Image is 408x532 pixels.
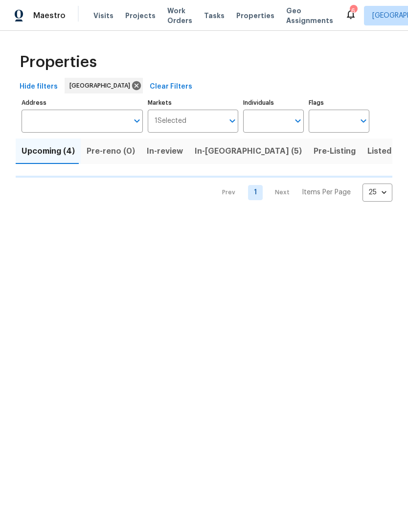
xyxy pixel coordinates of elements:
[65,78,143,93] div: [GEOGRAPHIC_DATA]
[286,6,333,25] span: Geo Assignments
[69,81,134,91] span: [GEOGRAPHIC_DATA]
[226,114,239,128] button: Open
[167,6,192,25] span: Work Orders
[16,78,62,96] button: Hide filters
[20,57,97,67] span: Properties
[309,100,369,106] label: Flags
[20,81,58,93] span: Hide filters
[155,117,186,125] span: 1 Selected
[22,100,143,106] label: Address
[130,114,144,128] button: Open
[350,6,357,16] div: 6
[150,81,192,93] span: Clear Filters
[363,180,392,205] div: 25
[236,11,274,21] span: Properties
[314,144,356,158] span: Pre-Listing
[357,114,370,128] button: Open
[148,100,239,106] label: Markets
[22,144,75,158] span: Upcoming (4)
[291,114,305,128] button: Open
[248,185,263,200] a: Goto page 1
[147,144,183,158] span: In-review
[93,11,113,21] span: Visits
[213,184,392,202] nav: Pagination Navigation
[87,144,135,158] span: Pre-reno (0)
[243,100,304,106] label: Individuals
[146,78,196,96] button: Clear Filters
[33,11,66,21] span: Maestro
[125,11,156,21] span: Projects
[204,12,225,19] span: Tasks
[302,187,351,197] p: Items Per Page
[195,144,302,158] span: In-[GEOGRAPHIC_DATA] (5)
